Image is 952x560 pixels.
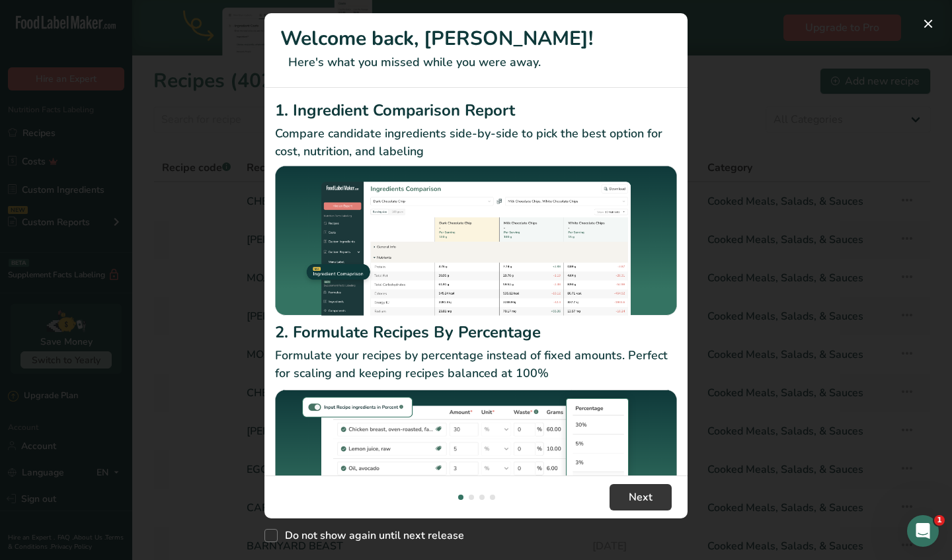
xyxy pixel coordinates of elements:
p: Formulate your recipes by percentage instead of fixed amounts. Perfect for scaling and keeping re... [275,347,677,382]
img: Formulate Recipes By Percentage [275,388,677,547]
h2: 2. Formulate Recipes By Percentage [275,320,677,344]
h2: 1. Ingredient Comparison Report [275,98,677,122]
button: Next [610,484,672,510]
p: Here's what you missed while you were away. [280,53,672,71]
h1: Welcome back, [PERSON_NAME]! [280,24,672,53]
span: Do not show again until next release [278,529,464,542]
span: Next [629,489,653,505]
iframe: Intercom live chat [907,515,939,547]
span: 1 [934,515,945,526]
p: Compare candidate ingredients side-by-side to pick the best option for cost, nutrition, and labeling [275,125,677,160]
img: Ingredient Comparison Report [275,166,677,316]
